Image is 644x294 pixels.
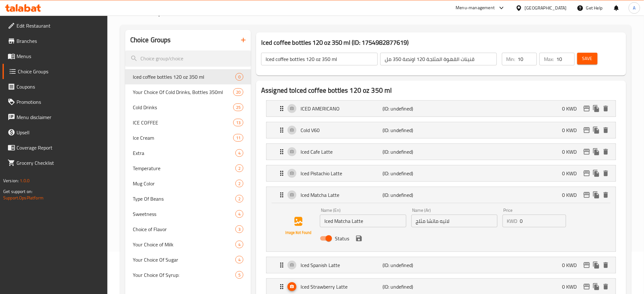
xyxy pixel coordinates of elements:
[562,283,582,291] p: 0 KWD
[125,130,251,145] div: Ice Cream11
[601,260,611,270] button: delete
[236,257,243,263] span: 4
[233,119,243,126] div: Choices
[234,120,243,126] span: 13
[133,180,235,187] span: Mug Color
[125,115,251,130] div: ICE COFFEE13
[133,88,233,96] span: Your Choice Of Cold Drinks, Bottles 350ml
[130,35,171,45] h2: Choice Groups
[236,226,243,232] span: 3
[267,257,616,273] div: Expand
[17,144,103,151] span: Coverage Report
[17,129,103,136] span: Upsell
[582,260,592,270] button: edit
[125,191,251,206] div: Type Of Beans2
[261,119,621,141] li: Expand
[236,272,243,278] span: 5
[133,73,235,81] span: Iced coffee bottles 120 oz 350 ml
[3,94,108,110] a: Promotions
[301,105,383,112] p: ICED AMERICANO
[133,225,235,233] span: Choice of Flavor
[562,261,582,269] p: 0 KWD
[383,170,437,177] p: (ID: undefined)
[592,147,601,157] button: duplicate
[601,147,611,157] button: delete
[582,282,592,291] button: edit
[633,4,636,11] span: A
[133,256,235,264] span: Your Choice Of Sugar
[582,125,592,135] button: edit
[301,283,383,291] p: Iced Strawberry Latte
[520,215,566,227] input: Please enter price
[236,211,243,217] span: 4
[383,283,437,291] p: (ID: undefined)
[3,187,32,196] span: Get support on:
[235,210,243,218] div: Choices
[267,122,616,138] div: Expand
[601,190,611,200] button: delete
[233,134,243,142] div: Choices
[562,170,582,177] p: 0 KWD
[525,4,567,11] div: [GEOGRAPHIC_DATA]
[301,148,383,156] p: Iced Cafe Latte
[261,86,621,95] h2: Assigned to Iced coffee bottles 120 oz 350 ml
[235,241,243,248] div: Choices
[3,79,108,94] a: Coupons
[235,149,243,157] div: Choices
[3,49,108,64] a: Menus
[125,161,251,176] div: Temperature2
[17,98,103,106] span: Promotions
[236,181,243,187] span: 2
[3,125,108,140] a: Upsell
[601,282,611,291] button: delete
[17,52,103,60] span: Menus
[601,104,611,113] button: delete
[125,50,251,67] input: search
[383,148,437,156] p: (ID: undefined)
[383,105,437,112] p: (ID: undefined)
[236,165,243,171] span: 2
[235,271,243,279] div: Choices
[234,135,243,141] span: 11
[582,147,592,157] button: edit
[267,187,616,203] div: Expand
[3,110,108,125] a: Menu disclaimer
[236,150,243,156] span: 4
[17,113,103,121] span: Menu disclaimer
[267,144,616,160] div: Expand
[544,55,554,63] p: Max:
[562,105,582,112] p: 0 KWD
[592,125,601,135] button: duplicate
[133,271,235,279] span: Your Choice Of Syrup:
[507,217,518,225] p: KWD
[17,37,103,45] span: Branches
[562,148,582,156] p: 0 KWD
[125,206,251,222] div: Sweetness4
[278,206,319,246] img: Iced Matcha Latte
[125,222,251,237] div: Choice of Flavor3
[133,149,235,157] span: Extra
[582,104,592,113] button: edit
[577,53,598,64] button: Save
[133,134,233,142] span: Ice Cream
[267,101,616,117] div: Expand
[261,98,621,119] li: Expand
[125,267,251,283] div: Your Choice Of Syrup:5
[320,215,406,227] input: Enter name En
[3,64,108,79] a: Choice Groups
[17,22,103,30] span: Edit Restaurant
[301,191,383,199] p: Iced Matcha Latte
[261,37,621,48] h3: Iced coffee bottles 120 oz 350 ml (ID: 1754982877619)
[3,155,108,170] a: Grocery Checklist
[456,4,495,12] div: Menu-management
[592,282,601,291] button: duplicate
[582,169,592,178] button: edit
[125,100,251,115] div: Cold Drinks25
[592,190,601,200] button: duplicate
[601,125,611,135] button: delete
[3,33,108,49] a: Branches
[301,126,383,134] p: Cold V60
[236,196,243,202] span: 2
[17,159,103,167] span: Grocery Checklist
[592,104,601,113] button: duplicate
